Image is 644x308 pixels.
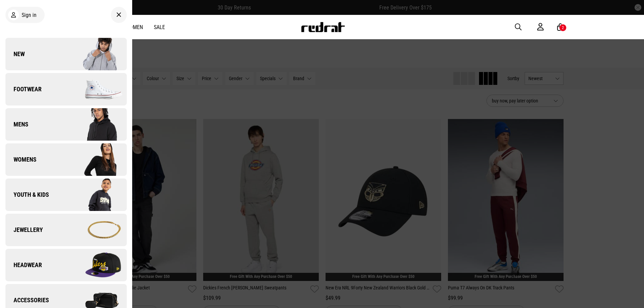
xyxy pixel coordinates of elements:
span: Footwear [5,85,42,93]
a: Mens Company [5,108,127,141]
a: Footwear Company [5,73,127,105]
span: Headwear [5,261,42,269]
a: New Company [5,38,127,70]
a: Womens Company [5,143,127,176]
a: Headwear Company [5,249,127,281]
a: Jewellery Company [5,214,127,246]
img: Redrat logo [301,22,345,32]
span: Accessories [5,296,49,304]
img: Company [66,108,126,141]
span: Womens [5,156,37,164]
img: Company [66,143,126,176]
img: Company [66,72,126,106]
a: 2 [557,24,564,31]
img: Company [66,248,126,282]
img: Company [66,213,126,247]
span: Mens [5,120,28,128]
span: Sign in [22,12,37,18]
img: Company [66,178,126,212]
a: Sale [154,24,165,30]
div: 2 [562,25,564,30]
span: Youth & Kids [5,191,49,199]
span: Jewellery [5,226,43,234]
a: Women [125,24,143,30]
span: New [5,50,25,58]
img: Company [66,37,126,71]
a: Youth & Kids Company [5,179,127,211]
